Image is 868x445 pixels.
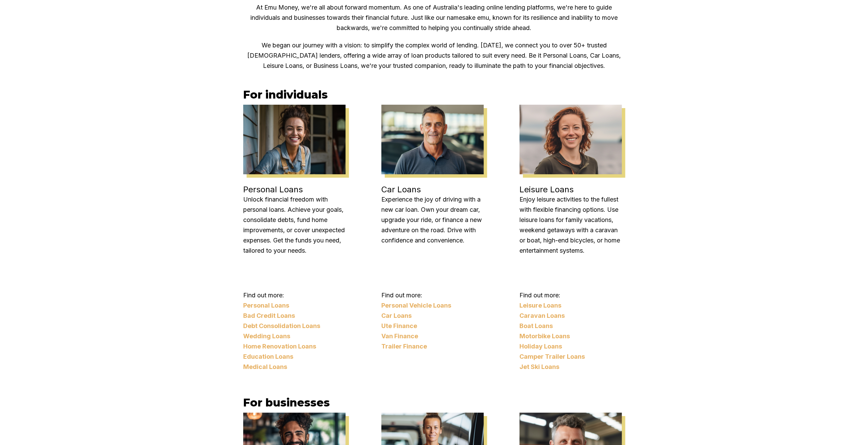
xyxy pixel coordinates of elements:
[519,194,622,256] p: Enjoy leisure activities to the fullest with flexible financing options. Use leisure loans for fa...
[519,331,622,341] a: Motorbike Loans
[519,321,622,331] a: Boat Loans
[519,290,622,300] p: Find out more:
[381,311,484,321] a: Car Loans
[243,2,625,33] p: At Emu Money, we're all about forward momentum. As one of Australia's leading online lending plat...
[519,300,622,311] a: Leisure Loans
[243,290,345,300] p: Find out more:
[381,321,484,331] a: Ute Finance
[243,40,625,71] p: We began our journey with a vision: to simplify the complex world of lending. [DATE], we connect ...
[381,341,484,352] a: Trailer Finance
[243,341,345,352] a: Home Renovation Loans
[243,88,625,101] h3: For individuals
[519,352,622,362] a: Camper Trailer Loans
[381,290,484,300] p: Find out more:
[519,105,622,174] img: Leisure Loans
[519,362,622,372] a: Jet Ski Loans
[243,352,345,362] a: Education Loans
[519,311,622,321] a: Caravan Loans
[243,300,345,311] a: Personal Loans
[243,105,345,174] img: Personal Loans
[243,184,345,194] h4: Personal Loans
[381,300,484,311] a: Personal Vehicle Loans
[243,194,345,256] p: Unlock financial freedom with personal loans. Achieve your goals, consolidate debts, fund home im...
[519,341,622,352] a: Holiday Loans
[243,362,345,372] a: Medical Loans
[243,396,625,409] h3: For businesses
[381,194,484,246] p: Experience the joy of driving with a new car loan. Own your dream car, upgrade your ride, or fina...
[243,331,345,341] a: Wedding Loans
[381,184,484,194] h4: Car Loans
[243,321,345,331] a: Debt Consolidation Loans
[243,311,345,321] a: Bad Credit Loans
[519,184,622,194] h4: Leisure Loans
[381,331,484,341] a: Van Finance
[381,105,484,174] img: Car Loans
